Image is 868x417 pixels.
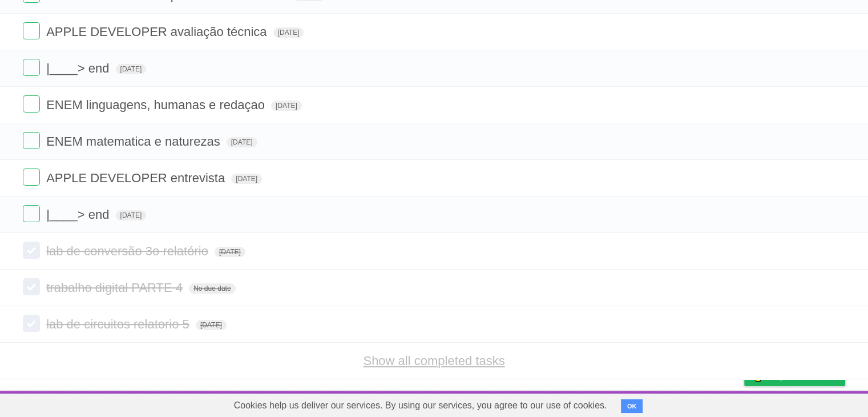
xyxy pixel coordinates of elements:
span: APPLE DEVELOPER avaliação técnica [46,25,269,39]
span: |____> end [46,61,112,75]
span: [DATE] [231,174,262,184]
label: Done [23,278,40,295]
span: lab de conversão 3o relatório [46,244,211,258]
span: [DATE] [196,320,227,330]
span: Cookies help us deliver our services. By using our services, you agree to our use of cookies. [223,394,619,417]
span: [DATE] [116,210,147,220]
label: Done [23,22,40,39]
span: [DATE] [215,247,245,257]
span: Buy me a coffee [768,366,839,386]
span: lab de circuitos relatorio 5 [46,317,192,331]
span: ENEM linguagens, humanas e redaçao [46,98,268,112]
button: OK [621,399,643,413]
label: Done [23,132,40,149]
span: APPLE DEVELOPER entrevista [46,171,228,185]
span: |____> end [46,207,112,222]
label: Done [23,59,40,76]
span: [DATE] [116,64,147,74]
span: No due date [189,283,235,294]
span: ENEM matematica e naturezas [46,134,223,149]
a: Show all completed tasks [363,354,504,368]
label: Done [23,205,40,222]
label: Done [23,315,40,332]
label: Done [23,169,40,186]
label: Done [23,242,40,259]
label: Done [23,95,40,113]
span: [DATE] [227,137,257,147]
span: trabalho digital PARTE 4 [46,280,185,295]
span: [DATE] [271,101,302,111]
span: [DATE] [273,27,304,38]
